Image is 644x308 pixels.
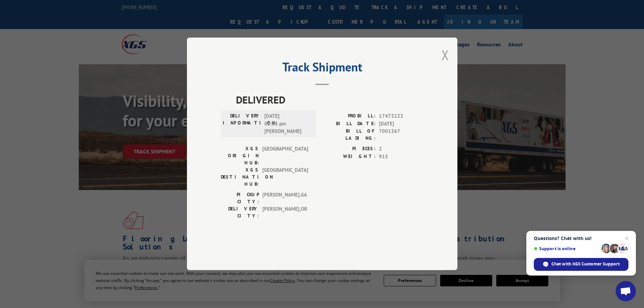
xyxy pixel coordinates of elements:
[551,261,620,267] span: Chat with XGS Customer Support
[534,258,628,271] div: Chat with XGS Customer Support
[623,234,631,242] span: Close chat
[379,113,424,120] span: 17473223
[221,62,424,75] h2: Track Shipment
[221,145,259,167] label: XGS ORIGIN HUB:
[262,145,308,167] span: [GEOGRAPHIC_DATA]
[322,128,376,142] label: BILL OF LADING:
[262,191,308,206] span: [PERSON_NAME] , GA
[322,153,376,161] label: WEIGHT:
[534,246,599,251] span: Support is online
[616,281,636,301] div: Open chat
[236,92,424,108] span: DELIVERED
[442,46,449,64] button: Close modal
[379,153,424,161] span: 915
[221,167,259,188] label: XGS DESTINATION HUB:
[223,113,261,136] label: DELIVERY INFORMATION:
[534,236,628,241] span: Questions? Chat with us!
[264,113,310,136] span: [DATE] 02:35 pm [PERSON_NAME]
[379,145,424,153] span: 2
[379,128,424,142] span: 7001367
[322,120,376,128] label: BILL DATE:
[379,120,424,128] span: [DATE]
[322,113,376,120] label: PROBILL:
[221,206,259,220] label: DELIVERY CITY:
[262,206,308,220] span: [PERSON_NAME] , OR
[262,167,308,188] span: [GEOGRAPHIC_DATA]
[221,191,259,206] label: PICKUP CITY:
[322,145,376,153] label: PIECES:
